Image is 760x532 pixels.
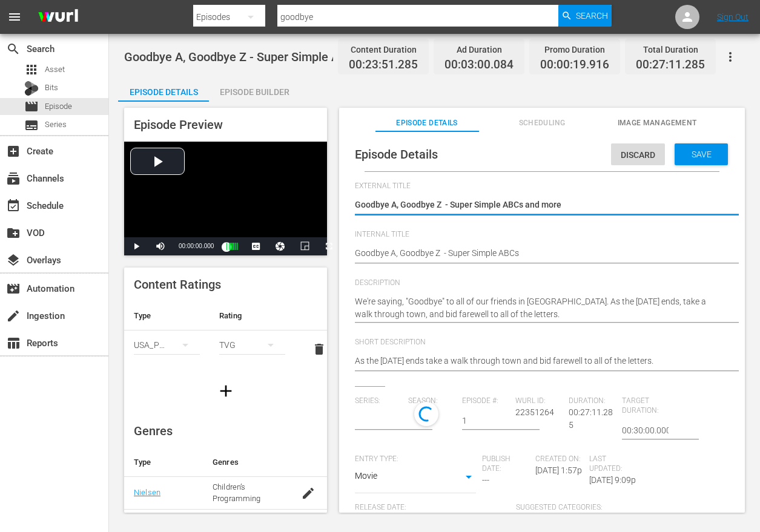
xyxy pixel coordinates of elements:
span: Entry Type: [355,455,476,464]
span: Content Ratings [134,277,221,292]
button: Discard [611,143,665,165]
span: Series: [355,396,402,406]
span: Bits [45,82,58,94]
span: Created On: [535,455,583,464]
span: Episode Details [355,147,438,162]
span: Search [6,42,21,56]
span: External Title [355,182,723,191]
span: Short Description [355,338,723,347]
span: Search [576,5,608,27]
span: Episode Details [375,117,479,130]
th: Type [124,301,210,330]
span: 00:23:51.285 [349,58,418,72]
button: Episode Details [118,77,209,102]
th: Genres [203,448,289,477]
div: Bits [24,81,39,96]
button: Save [675,143,728,165]
span: 00:27:11.285 [636,58,705,72]
img: ans4CAIJ8jUAAAAAAAAAAAAAAAAAAAAAAAAgQb4GAAAAAAAAAAAAAAAAAAAAAAAAJMjXAAAAAAAAAAAAAAAAAAAAAAAAgAT5G... [29,3,87,31]
th: Rating [210,301,295,330]
span: --- [482,475,489,485]
button: Picture-in-Picture [292,237,317,255]
span: Description [355,278,723,288]
div: Movie [355,469,476,487]
span: Suggested Categories: [516,503,617,513]
span: Last Updated: [589,455,636,474]
span: Episode [45,100,72,113]
span: Internal Title [355,230,723,240]
span: Channels [6,171,21,186]
span: Wurl ID: [515,396,563,406]
th: Type [124,448,203,477]
span: Asset [24,62,39,77]
span: VOD [6,226,21,240]
span: Season: [408,396,455,406]
div: Total Duration [636,41,705,58]
div: TVG [219,328,285,362]
textarea: As the [DATE] ends take a walk through town and bid farewell to all of the letters. [355,355,723,369]
textarea: We're saying, "Goodbye" to all of our friends in [GEOGRAPHIC_DATA]. As the [DATE] ends, take a wa... [355,295,723,321]
span: 00:00:19.916 [540,58,609,72]
span: menu [7,10,22,24]
span: Genres [134,424,173,438]
span: Schedule [6,199,21,213]
span: 22351264 [515,407,554,417]
span: Goodbye A, Goodbye Z - Super Simple ABCs [124,50,361,64]
span: 00:03:00.084 [444,58,514,72]
span: delete [312,342,326,356]
button: Fullscreen [317,237,341,255]
div: Video Player [124,142,327,255]
span: Episode #: [462,396,509,406]
div: Content Duration [349,41,418,58]
button: Search [558,5,612,27]
textarea: Goodbye A, Goodbye Z - Super Simple ABCs and more [355,199,723,213]
div: USA_PR ([GEOGRAPHIC_DATA]) [134,328,200,362]
span: Overlays [6,253,21,268]
span: Create [6,144,21,159]
table: simple table [124,301,327,368]
button: Episode Builder [209,77,300,102]
span: Reports [6,336,21,350]
div: Ad Duration [444,41,514,58]
span: Publish Date: [482,455,529,474]
span: Save [682,149,721,159]
div: Promo Duration [540,41,609,58]
span: Duration: [569,396,616,406]
a: Nielsen [134,488,160,497]
button: Jump To Time [268,237,292,255]
span: 00:27:11.285 [569,407,613,430]
span: [DATE] 9:09p [589,475,636,485]
span: Release Date: [355,503,510,513]
span: Discard [611,150,665,160]
span: Episode Preview [134,117,223,132]
button: delete [305,335,334,364]
div: Episode Details [118,77,209,107]
span: 00:00:00.000 [179,243,214,249]
button: Play [124,237,148,255]
span: [DATE] 1:57p [535,465,582,475]
button: Mute [148,237,173,255]
span: create [6,309,21,323]
span: Scheduling [491,117,594,130]
a: Sign Out [717,12,748,22]
span: Episode [24,99,39,114]
div: Episode Builder [209,77,300,107]
button: Captions [244,237,268,255]
span: Automation [6,281,21,296]
span: Target Duration: [622,396,669,416]
span: Series [45,119,67,131]
textarea: Goodbye A, Goodbye Z - Super Simple ABCs [355,247,723,261]
div: Progress Bar [226,243,238,250]
span: Asset [45,64,65,76]
span: Image Management [606,117,709,130]
span: Series [24,118,39,133]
